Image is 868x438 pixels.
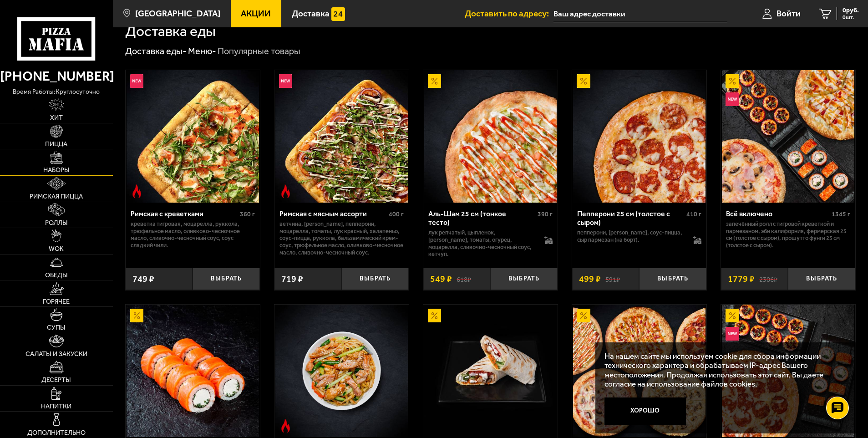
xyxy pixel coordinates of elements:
a: АкционныйСлавные парни [572,305,706,437]
span: [GEOGRAPHIC_DATA] [135,9,220,18]
span: Десерты [41,377,71,383]
h1: Доставка еды [125,24,216,39]
span: 719 ₽ [281,275,303,284]
span: Доставить по адресу: [465,9,553,18]
a: АкционныйШаверма с морковью по-корейски [423,305,558,437]
img: Римская с креветками [127,70,259,203]
img: Всё включено [722,70,854,203]
img: Аль-Шам 25 см (тонкое тесто) [424,70,557,203]
a: АкционныйНовинкаДжекпот [721,305,855,437]
input: Ваш адрес доставки [553,5,727,22]
p: На нашем сайте мы используем cookie для сбора информации технического характера и обрабатываем IP... [604,351,841,389]
a: Меню- [188,46,216,56]
div: Всё включено [726,209,829,218]
span: Напитки [41,403,71,410]
span: Наборы [43,167,70,173]
span: Дополнительно [27,430,86,436]
div: Римская с креветками [131,209,238,218]
button: Выбрать [639,268,706,290]
a: НовинкаОстрое блюдоРимская с креветками [126,70,260,203]
span: 0 шт. [843,15,859,20]
span: Обеды [45,272,68,279]
img: Пепперони 25 см (толстое с сыром) [573,70,706,203]
p: креветка тигровая, моцарелла, руккола, трюфельное масло, оливково-чесночное масло, сливочно-чесно... [131,220,255,250]
img: Акционный [577,74,590,88]
div: Римская с мясным ассорти [279,209,386,218]
s: 2306 ₽ [759,275,777,284]
img: Острое блюдо [279,184,293,198]
p: Запечённый ролл с тигровой креветкой и пармезаном, Эби Калифорния, Фермерская 25 см (толстое с сы... [726,220,850,250]
img: Шаверма с морковью по-корейски [424,305,557,437]
p: ветчина, [PERSON_NAME], пепперони, моцарелла, томаты, лук красный, халапеньо, соус-пицца, руккола... [279,220,404,256]
span: 410 г [686,210,701,218]
span: Пицца [45,141,67,148]
img: Джекпот [722,305,854,437]
s: 618 ₽ [457,275,471,284]
span: Роллы [45,220,68,226]
span: Супы [47,325,66,331]
span: 390 г [538,210,553,218]
span: 549 ₽ [430,275,452,284]
img: Акционный [428,309,442,322]
span: WOK [49,246,64,252]
img: Новинка [130,74,144,88]
span: Войти [777,9,801,18]
div: Аль-Шам 25 см (тонкое тесто) [428,209,535,227]
img: Новинка [726,92,739,106]
img: Акционный [428,74,442,88]
span: 400 г [389,210,404,218]
img: Акционный [726,74,739,88]
button: Выбрать [193,268,260,290]
a: АкционныйНовинкаВсё включено [721,70,855,203]
img: Славные парни [573,305,706,437]
a: Острое блюдоWok с цыпленком гриль M [274,305,409,437]
span: Горячее [43,299,70,305]
span: 1345 г [832,210,850,218]
a: АкционныйПепперони 25 см (толстое с сыром) [572,70,706,203]
img: Новинка [279,74,293,88]
button: Выбрать [490,268,558,290]
img: Акционный [726,309,739,322]
a: АкционныйАль-Шам 25 см (тонкое тесто) [423,70,558,203]
img: Wok с цыпленком гриль M [275,305,408,437]
div: Пепперони 25 см (толстое с сыром) [577,209,684,227]
span: 1779 ₽ [728,275,755,284]
img: Римская с мясным ассорти [275,70,408,203]
img: Новинка [726,327,739,341]
span: 0 руб. [843,7,859,14]
img: Острое блюдо [279,419,293,433]
p: лук репчатый, цыпленок, [PERSON_NAME], томаты, огурец, моцарелла, сливочно-чесночный соус, кетчуп. [428,229,536,258]
span: Доставка [292,9,330,18]
span: 749 ₽ [132,275,154,284]
img: 15daf4d41897b9f0e9f617042186c801.svg [331,7,345,21]
button: Выбрать [341,268,409,290]
img: Акционный [130,309,144,322]
a: Доставка еды- [125,46,187,56]
span: 360 г [240,210,255,218]
s: 591 ₽ [605,275,620,284]
p: пепперони, [PERSON_NAME], соус-пицца, сыр пармезан (на борт). [577,229,685,244]
img: Филадельфия [127,305,259,437]
span: Салаты и закуски [25,351,87,357]
button: Выбрать [788,268,855,290]
a: АкционныйФиладельфия [126,305,260,437]
img: Острое блюдо [130,184,144,198]
span: Хит [50,115,63,121]
span: Акции [241,9,271,18]
div: Популярные товары [218,46,300,57]
a: НовинкаОстрое блюдоРимская с мясным ассорти [274,70,409,203]
span: 499 ₽ [579,275,601,284]
img: Акционный [577,309,590,322]
button: Хорошо [604,397,686,425]
span: Римская пицца [30,194,83,200]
